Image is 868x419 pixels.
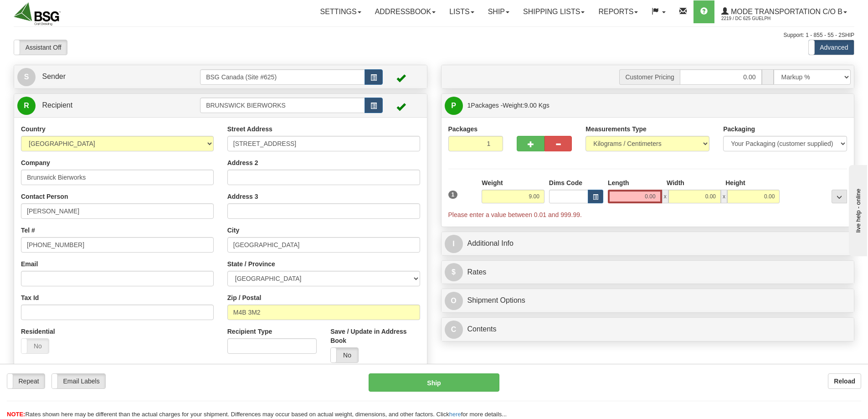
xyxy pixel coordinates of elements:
div: live help - online [7,8,84,15]
a: Shipping lists [516,0,591,23]
a: Settings [313,0,368,23]
span: C [445,321,463,339]
label: City [227,226,239,235]
label: Advanced [809,40,854,55]
label: Measurements Type [586,124,647,134]
a: Addressbook [368,0,443,23]
span: Sender [42,72,66,80]
span: Customer Pricing [619,69,679,85]
iframe: chat widget [847,163,867,256]
span: Recipient [42,101,72,109]
a: R Recipient [17,96,180,115]
label: Save / Update in Address Book [330,327,420,345]
span: R [17,97,36,115]
a: CContents [445,320,851,339]
a: P 1Packages -Weight:9.00 Kgs [445,96,851,115]
a: Lists [442,0,481,23]
span: $ [445,263,463,281]
label: Contact Person [21,192,68,201]
div: ... [832,190,847,203]
label: Zip / Postal [227,293,262,302]
button: Reload [828,373,861,389]
label: Country [21,124,46,134]
span: I [445,235,463,253]
label: Tax Id [21,293,39,302]
span: NOTE: [7,411,25,418]
div: Support: 1 - 855 - 55 - 2SHIP [14,31,854,39]
span: x [662,190,668,203]
label: Residential [21,327,55,336]
span: Packages - [467,96,550,114]
label: No [331,348,358,362]
a: S Sender [17,67,200,86]
label: Length [608,178,629,187]
label: Packages [448,124,478,134]
label: Dims Code [549,178,582,187]
span: x [721,190,727,203]
label: Height [725,178,745,187]
span: S [17,68,36,86]
a: IAdditional Info [445,234,851,253]
a: Reports [591,0,645,23]
label: State / Province [227,259,275,269]
label: Assistant Off [14,40,67,55]
span: Mode Transportation c/o B [729,8,842,16]
a: here [449,411,461,418]
label: Recipient Type [227,327,272,336]
span: P [445,97,463,115]
input: Sender Id [200,69,365,85]
label: Repeat [7,374,45,388]
label: Email [21,259,38,269]
span: 1 [448,191,458,199]
a: Ship [481,0,516,23]
span: 9.00 [524,102,537,109]
label: Street Address [227,124,272,134]
label: Address 2 [227,158,258,167]
span: Kgs [539,102,550,109]
label: Email Labels [52,374,105,388]
b: Reload [834,378,855,385]
span: O [445,292,463,310]
a: OShipment Options [445,291,851,310]
a: $Rates [445,263,851,282]
input: Recipient Id [200,98,365,113]
label: Weight [482,178,503,187]
label: Address 3 [227,192,258,201]
img: logo2219.jpg [14,2,61,26]
button: Ship [369,373,499,392]
a: Mode Transportation c/o B 2219 / DC 625 Guelph [714,0,854,23]
span: 1 [467,102,471,109]
label: Company [21,158,50,167]
label: Tel # [21,226,35,235]
span: 2219 / DC 625 Guelph [721,14,790,23]
label: Width [667,178,684,187]
span: Please enter a value between 0.01 and 999.99. [448,211,582,218]
label: No [21,339,49,353]
label: Packaging [723,124,755,134]
input: Enter a location [227,136,420,151]
span: Weight: [503,102,549,109]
